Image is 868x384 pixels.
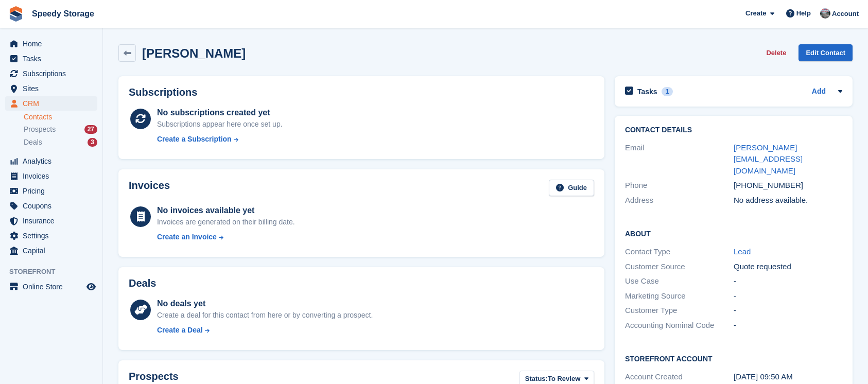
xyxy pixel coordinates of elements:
[625,195,734,206] div: Address
[5,184,97,198] a: menu
[734,195,842,206] div: No address available.
[9,267,102,277] span: Storefront
[734,371,842,383] div: [DATE] 09:50 AM
[24,137,42,147] span: Deals
[548,374,580,384] span: To Review
[5,169,97,183] a: menu
[734,261,842,273] div: Quote requested
[832,9,859,19] span: Account
[762,44,790,61] button: Delete
[23,214,84,228] span: Insurance
[142,46,246,60] h2: [PERSON_NAME]
[157,325,373,336] a: Create a Deal
[129,86,594,98] h2: Subscriptions
[24,137,97,148] a: Deals 3
[23,96,84,111] span: CRM
[5,243,97,258] a: menu
[525,374,548,384] span: Status:
[734,275,842,287] div: -
[85,281,97,293] a: Preview store
[157,310,373,321] div: Create a deal for this contact from here or by converting a prospect.
[23,154,84,168] span: Analytics
[734,180,842,191] div: [PHONE_NUMBER]
[734,290,842,302] div: -
[157,204,295,217] div: No invoices available yet
[157,325,203,336] div: Create a Deal
[734,305,842,317] div: -
[23,280,84,294] span: Online Store
[625,126,842,134] h2: Contact Details
[549,180,594,197] a: Guide
[662,87,673,96] div: 1
[734,247,751,256] a: Lead
[625,290,734,302] div: Marketing Source
[798,44,853,61] a: Edit Contact
[24,124,97,135] a: Prospects 27
[28,5,98,22] a: Speedy Storage
[625,371,734,383] div: Account Created
[5,154,97,168] a: menu
[157,107,283,119] div: No subscriptions created yet
[23,243,84,258] span: Capital
[23,199,84,213] span: Coupons
[8,6,24,22] img: stora-icon-8386f47178a22dfd0bd8f6a31ec36ba5ce8667c1dd55bd0f319d3a0aa187defe.svg
[625,142,734,177] div: Email
[84,125,97,134] div: 27
[24,125,56,134] span: Prospects
[23,184,84,198] span: Pricing
[5,199,97,213] a: menu
[24,112,97,122] a: Contacts
[5,229,97,243] a: menu
[5,280,97,294] a: menu
[812,86,826,98] a: Add
[157,134,232,145] div: Create a Subscription
[157,217,295,228] div: Invoices are generated on their billing date.
[625,228,842,238] h2: About
[129,277,156,289] h2: Deals
[5,81,97,96] a: menu
[157,232,295,242] a: Create an Invoice
[5,96,97,111] a: menu
[625,353,842,363] h2: Storefront Account
[157,298,373,310] div: No deals yet
[157,134,283,145] a: Create a Subscription
[625,261,734,273] div: Customer Source
[129,180,170,197] h2: Invoices
[23,37,84,51] span: Home
[625,320,734,331] div: Accounting Nominal Code
[157,119,283,130] div: Subscriptions appear here once set up.
[734,143,803,175] a: [PERSON_NAME][EMAIL_ADDRESS][DOMAIN_NAME]
[734,320,842,331] div: -
[23,66,84,81] span: Subscriptions
[625,246,734,258] div: Contact Type
[820,8,830,19] img: Dan Jackson
[5,51,97,66] a: menu
[23,229,84,243] span: Settings
[157,232,217,242] div: Create an Invoice
[5,66,97,81] a: menu
[23,81,84,96] span: Sites
[23,51,84,66] span: Tasks
[625,305,734,317] div: Customer Type
[625,180,734,191] div: Phone
[637,87,657,96] h2: Tasks
[5,214,97,228] a: menu
[5,37,97,51] a: menu
[23,169,84,183] span: Invoices
[88,138,97,147] div: 3
[625,275,734,287] div: Use Case
[745,8,766,19] span: Create
[796,8,811,19] span: Help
